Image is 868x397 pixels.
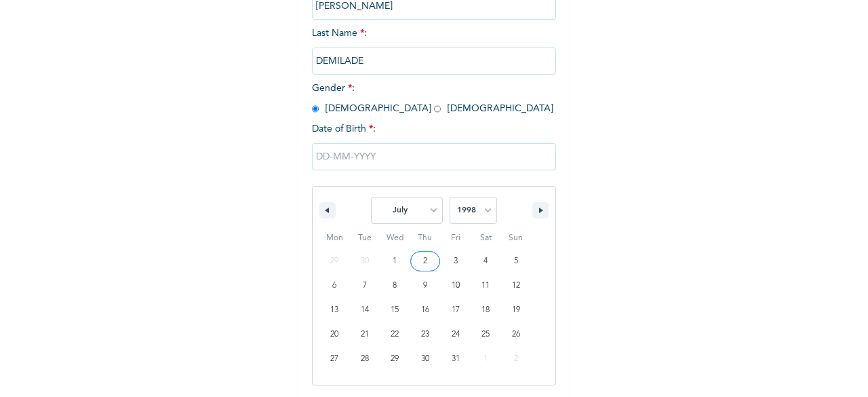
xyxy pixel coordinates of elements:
span: Sun [500,227,531,249]
button: 3 [440,249,471,273]
span: 12 [512,273,520,298]
button: 26 [500,322,531,347]
span: 31 [452,347,460,371]
span: 3 [454,249,458,273]
span: 11 [481,273,490,298]
button: 15 [380,298,410,322]
span: 30 [421,347,429,371]
span: 21 [361,322,369,347]
span: Tue [350,227,380,249]
button: 20 [319,322,350,347]
button: 12 [500,273,531,298]
span: 6 [332,273,336,298]
button: 6 [319,273,350,298]
button: 31 [440,347,471,371]
input: DD-MM-YYYY [312,143,556,170]
button: 21 [350,322,380,347]
span: Fri [440,227,471,249]
button: 30 [410,347,441,371]
span: 22 [391,322,399,347]
span: Gender : [DEMOGRAPHIC_DATA] [DEMOGRAPHIC_DATA] [312,83,553,113]
span: 14 [361,298,369,322]
span: 7 [363,273,367,298]
span: Date of Birth : [312,122,376,136]
span: 10 [452,273,460,298]
input: Enter your last name [312,48,556,75]
span: Mon [319,227,350,249]
button: 5 [500,249,531,273]
span: Wed [380,227,410,249]
span: 20 [330,322,338,347]
button: 14 [350,298,380,322]
button: 29 [380,347,410,371]
button: 22 [380,322,410,347]
button: 2 [410,249,441,273]
button: 23 [410,322,441,347]
span: 28 [361,347,369,371]
span: 24 [452,322,460,347]
span: 17 [452,298,460,322]
button: 11 [471,273,501,298]
span: 26 [512,322,520,347]
span: 15 [391,298,399,322]
button: 16 [410,298,441,322]
button: 19 [500,298,531,322]
span: 19 [512,298,520,322]
button: 8 [380,273,410,298]
button: 27 [319,347,350,371]
span: 4 [484,249,488,273]
span: 1 [393,249,397,273]
span: 9 [423,273,427,298]
button: 25 [471,322,501,347]
span: Sat [471,227,501,249]
span: 5 [514,249,518,273]
button: 1 [380,249,410,273]
span: 2 [423,249,427,273]
button: 13 [319,298,350,322]
span: 8 [393,273,397,298]
button: 7 [350,273,380,298]
span: 13 [330,298,338,322]
button: 10 [440,273,471,298]
span: Thu [410,227,441,249]
span: 16 [421,298,429,322]
button: 18 [471,298,501,322]
button: 9 [410,273,441,298]
span: 23 [421,322,429,347]
button: 4 [471,249,501,273]
button: 28 [350,347,380,371]
span: 25 [481,322,490,347]
span: 18 [481,298,490,322]
button: 24 [440,322,471,347]
span: 29 [391,347,399,371]
span: 27 [330,347,338,371]
button: 17 [440,298,471,322]
span: Last Name : [312,29,556,66]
